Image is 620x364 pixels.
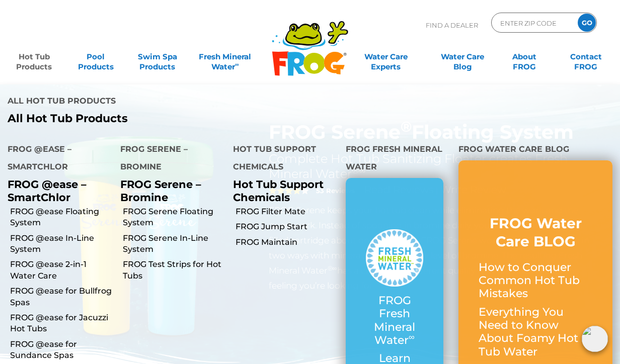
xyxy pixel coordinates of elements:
h4: FROG Serene – Bromine [120,140,218,178]
input: GO [578,14,596,32]
h3: FROG Water Care BLOG [479,214,592,251]
a: FROG Water Care BLOG How to Conquer Common Hot Tub Mistakes Everything You Need to Know About Foa... [479,214,592,364]
a: FROG Test Strips for Hot Tubs [123,259,225,282]
h4: All Hot Tub Products [8,92,302,112]
h4: FROG Fresh Mineral Water [346,140,443,178]
a: FROG @ease for Sundance Spas [10,339,113,361]
a: FROG @ease for Jacuzzi Hot Tubs [10,312,113,335]
a: Swim SpaProducts [133,47,181,67]
a: PoolProducts [72,47,120,67]
a: AboutFROG [500,47,548,67]
p: FROG Serene – Bromine [120,178,218,203]
a: FROG Filter Mate [236,206,338,217]
sup: ∞ [235,61,239,68]
a: FROG Serene In-Line System [123,233,225,255]
a: ContactFROG [562,47,610,67]
h4: FROG Water Care Blog [458,140,612,160]
a: Water CareExperts [347,47,425,67]
p: Find A Dealer [426,13,478,38]
a: FROG Jump Start [236,221,338,232]
a: FROG @ease Floating System [10,206,113,229]
a: Fresh MineralWater∞ [195,47,255,67]
h4: Hot Tub Support Chemicals [233,140,331,178]
sup: ∞ [409,332,415,342]
p: Everything You Need to Know About Foamy Hot Tub Water [479,306,592,359]
a: FROG @ease In-Line System [10,233,113,255]
p: Hot Tub Support Chemicals [233,178,331,203]
a: Water CareBlog [438,47,486,67]
a: FROG Maintain [236,237,338,248]
a: FROG @ease for Bullfrog Spas [10,286,113,308]
a: Hot TubProducts [10,47,58,67]
p: FROG Fresh Mineral Water [366,294,423,347]
p: How to Conquer Common Hot Tub Mistakes [479,261,592,301]
input: Zip Code Form [499,16,567,30]
a: All Hot Tub Products [8,112,302,125]
a: FROG Serene Floating System [123,206,225,229]
img: openIcon [582,326,608,352]
h4: FROG @ease – SmartChlor [8,140,105,178]
p: FROG @ease – SmartChlor [8,178,105,203]
a: FROG @ease 2-in-1 Water Care [10,259,113,282]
